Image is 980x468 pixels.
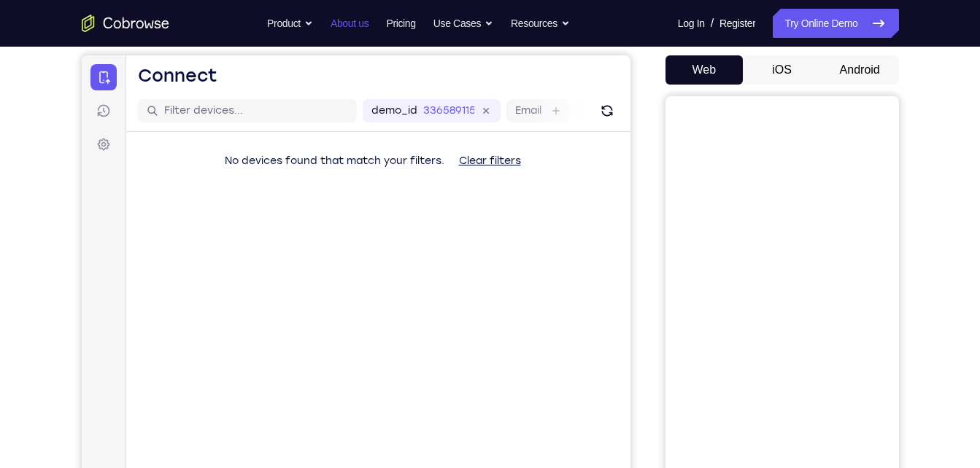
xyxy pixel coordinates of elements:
a: Register [719,9,755,38]
button: Product [267,9,313,38]
a: Try Online Demo [773,9,898,38]
button: Web [665,55,744,85]
button: Clear filters [366,91,451,120]
a: Go to the home page [82,15,169,32]
button: Android [821,55,899,85]
button: Resources [511,9,570,38]
a: Log In [678,9,705,38]
button: 6-digit code [252,439,341,468]
span: / [711,15,714,32]
button: Use Cases [433,9,493,38]
button: iOS [743,55,821,85]
a: About us [331,9,369,38]
a: Pricing [386,9,415,38]
span: No devices found that match your filters. [143,99,363,112]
